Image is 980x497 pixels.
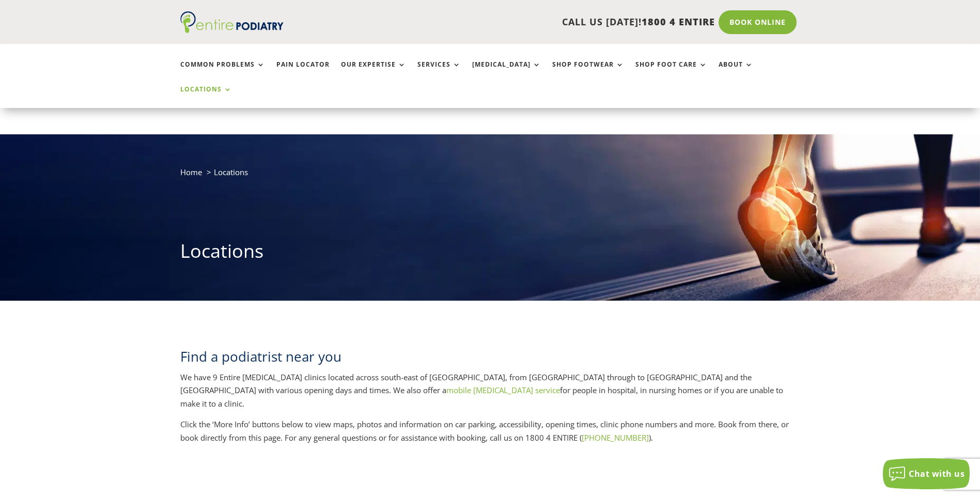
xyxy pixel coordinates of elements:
a: Common Problems [180,61,265,83]
a: Home [180,167,202,177]
a: Locations [180,86,232,108]
p: CALL US [DATE]! [323,15,715,29]
a: [PHONE_NUMBER] [582,432,649,443]
img: logo (1) [180,11,284,33]
a: [MEDICAL_DATA] [472,61,541,83]
h2: Find a podiatrist near you [180,347,800,371]
span: Chat with us [909,468,965,479]
a: Book Online [719,10,797,34]
h1: Locations [180,238,800,269]
p: Click the ‘More Info’ buttons below to view maps, photos and information on car parking, accessib... [180,418,800,444]
nav: breadcrumb [180,165,800,187]
a: Shop Footwear [552,61,624,83]
button: Chat with us [883,458,970,489]
span: 1800 4 ENTIRE [642,15,715,28]
span: Locations [214,167,248,177]
a: About [719,61,753,83]
a: Entire Podiatry [180,25,284,35]
a: Our Expertise [341,61,406,83]
a: Services [417,61,461,83]
p: We have 9 Entire [MEDICAL_DATA] clinics located across south-east of [GEOGRAPHIC_DATA], from [GEO... [180,371,800,418]
a: mobile [MEDICAL_DATA] service [446,385,560,395]
a: Shop Foot Care [635,61,707,83]
a: Pain Locator [276,61,330,83]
